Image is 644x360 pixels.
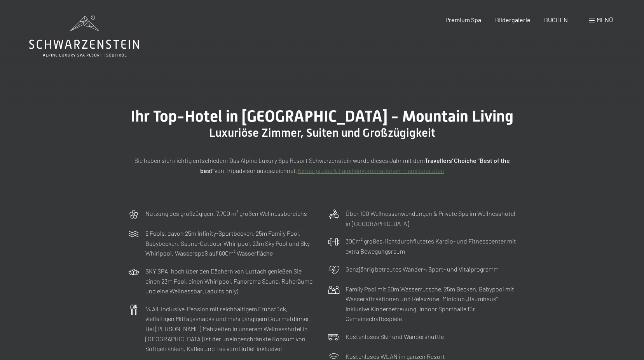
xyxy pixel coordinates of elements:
[495,16,531,23] a: Bildergalerie
[346,284,517,324] p: Family Pool mit 60m Wasserrutsche, 25m Becken, Babypool mit Wasserattraktionen und Relaxzone. Min...
[200,157,510,174] strong: Travellers' Choiche "Best of the best"
[209,126,435,139] span: Luxuriöse Zimmer, Suiten und Großzügigkeit
[346,332,444,342] p: Kostenloses Ski- und Wandershuttle
[346,236,517,256] p: 300m² großes, lichtdurchflutetes Kardio- und Fitnesscenter mit extra Bewegungsraum
[145,304,316,354] p: ¾ All-inclusive-Pension mit reichhaltigem Frühstück, vielfältigen Mittagssnacks und mehrgängigem ...
[445,16,481,23] a: Premium Spa
[145,208,307,219] p: Nutzung des großzügigen, 7.700 m² großen Wellnessbereichs
[597,16,613,23] span: Menü
[131,107,513,125] span: Ihr Top-Hotel in [GEOGRAPHIC_DATA] - Mountain Living
[346,264,499,274] p: Ganzjährig betreutes Wander-, Sport- und Vitalprogramm
[145,228,316,258] p: 6 Pools, davon 25m Infinity-Sportbecken, 25m Family Pool, Babybecken, Sauna-Outdoor Whirlpool, 23...
[145,266,316,296] p: SKY SPA: hoch über den Dächern von Luttach genießen Sie einen 23m Pool, einen Whirlpool, Panorama...
[544,16,568,23] a: BUCHEN
[128,155,517,175] p: Sie haben sich richtig entschieden: Das Alpine Luxury Spa Resort Schwarzenstein wurde dieses Jahr...
[298,167,444,174] a: Kinderpreise & Familienkonbinationen- Familiensuiten
[346,208,517,228] p: Über 100 Wellnessanwendungen & Private Spa im Wellnesshotel in [GEOGRAPHIC_DATA]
